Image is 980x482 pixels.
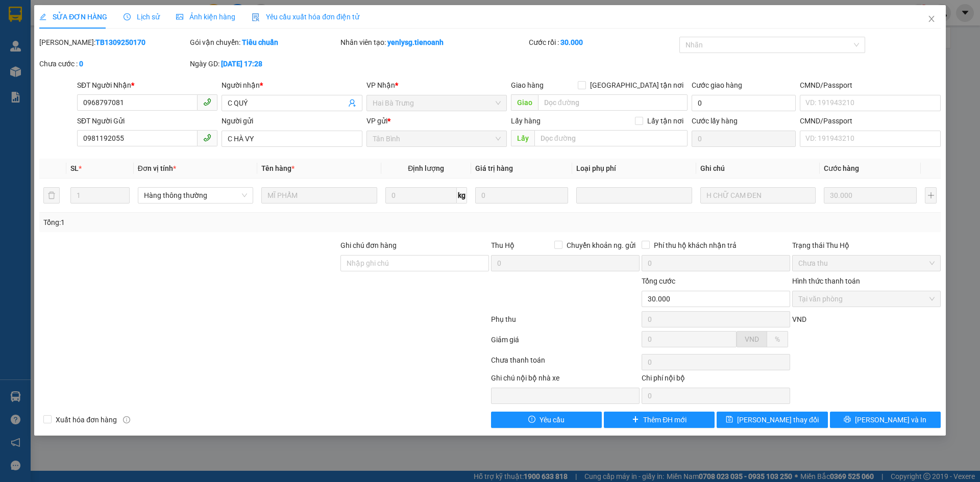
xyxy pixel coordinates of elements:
button: plus [925,187,936,204]
span: user-add [348,99,356,107]
div: Trạng thái Thu Hộ [792,240,941,251]
div: SĐT Người Nhận [77,80,217,91]
span: Chuyển khoản ng. gửi [562,240,640,251]
span: % [775,335,780,343]
span: Yêu cầu xuất hóa đơn điện tử [252,13,359,21]
span: clock-circle [124,13,131,20]
span: Xuất hóa đơn hàng [52,414,121,425]
div: VP gửi [366,115,507,126]
span: edit [39,13,46,20]
span: Thu Hộ [491,241,514,249]
span: Hàng thông thường [144,188,247,203]
span: SỬA ĐƠN HÀNG [39,13,107,21]
b: 0 [79,60,83,68]
span: Yêu cầu [540,414,565,425]
div: Cước rồi : [529,37,677,48]
div: Chưa cước : [39,58,188,69]
span: kg [457,187,467,204]
span: Tên hàng [261,164,295,172]
span: Chưa thu [798,256,935,271]
span: Đơn vị tính [138,164,176,172]
div: Phụ thu [490,314,641,332]
div: Gói vận chuyển: [190,37,338,48]
div: CMND/Passport [800,115,940,126]
div: Nhân viên tạo: [340,37,527,48]
th: Ghi chú [696,159,820,179]
span: VND [792,315,806,323]
span: [PERSON_NAME] thay đổi [737,414,819,425]
button: exclamation-circleYêu cầu [491,412,602,428]
span: Lấy [511,130,534,146]
div: Người gửi [222,115,362,126]
button: delete [43,187,60,204]
span: SL [70,164,79,172]
b: TB1309250170 [95,38,145,46]
button: plusThêm ĐH mới [604,412,715,428]
div: Ngày GD: [190,58,338,69]
span: Lịch sử [124,13,160,21]
span: Ảnh kiện hàng [176,13,235,21]
b: [DATE] 17:28 [221,60,262,68]
span: Lấy tận nơi [643,115,688,126]
button: save[PERSON_NAME] thay đổi [717,412,827,428]
div: Chưa thanh toán [490,354,641,372]
span: Lấy hàng [511,117,541,125]
b: Tiêu chuẩn [242,38,278,46]
b: yenlysg.tienoanh [387,38,444,46]
input: 0 [824,187,917,204]
button: printer[PERSON_NAME] và In [830,412,941,428]
input: Ghi Chú [700,187,816,204]
label: Cước lấy hàng [692,117,738,125]
span: Tân Bình [373,131,501,146]
span: Tổng cước [642,277,675,285]
img: icon [252,13,260,21]
span: plus [632,416,639,424]
span: printer [844,416,851,424]
div: Tổng: 1 [43,217,378,228]
input: Cước lấy hàng [692,131,796,147]
label: Ghi chú đơn hàng [340,241,397,249]
input: Ghi chú đơn hàng [340,255,489,271]
span: picture [176,13,183,20]
span: phone [203,98,211,106]
input: VD: Bàn, Ghế [261,187,377,204]
span: VND [745,335,759,343]
div: Người nhận [222,80,362,91]
input: Cước giao hàng [692,95,796,111]
div: CMND/Passport [800,80,940,91]
div: Ghi chú nội bộ nhà xe [491,372,640,388]
span: Phí thu hộ khách nhận trả [650,240,741,251]
span: Định lượng [408,164,444,172]
div: [PERSON_NAME]: [39,37,188,48]
span: exclamation-circle [528,416,535,424]
span: Tại văn phòng [798,291,935,307]
span: close [927,15,936,23]
button: Close [917,5,946,34]
input: 0 [475,187,568,204]
b: 30.000 [560,38,583,46]
span: Giá trị hàng [475,164,513,172]
span: Cước hàng [824,164,859,172]
label: Cước giao hàng [692,81,742,89]
span: VP Nhận [366,81,395,89]
span: Thêm ĐH mới [643,414,687,425]
div: SĐT Người Gửi [77,115,217,126]
input: Dọc đường [538,94,688,111]
span: Hai Bà Trưng [373,95,501,111]
label: Hình thức thanh toán [792,277,860,285]
div: Giảm giá [490,334,641,352]
span: Giao hàng [511,81,544,89]
div: Chi phí nội bộ [642,372,790,388]
span: Giao [511,94,538,111]
span: info-circle [123,416,130,423]
span: [PERSON_NAME] và In [855,414,926,425]
span: save [726,416,733,424]
span: phone [203,134,211,142]
th: Loại phụ phí [572,159,696,179]
span: [GEOGRAPHIC_DATA] tận nơi [586,80,688,91]
input: Dọc đường [534,130,688,146]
